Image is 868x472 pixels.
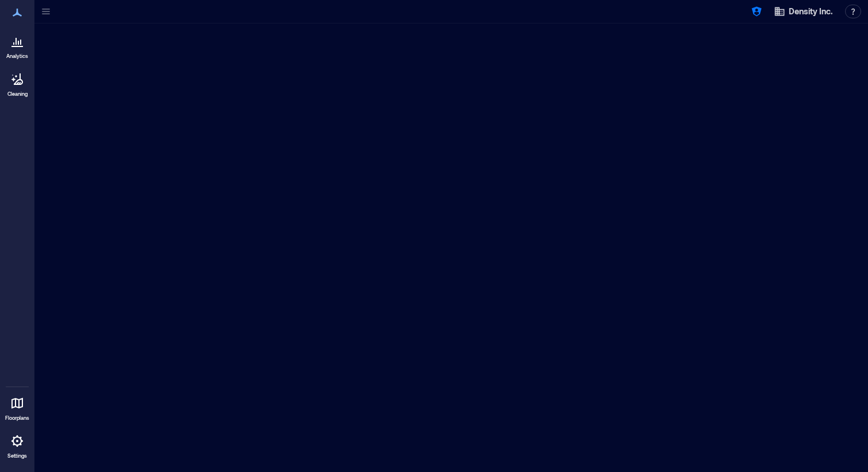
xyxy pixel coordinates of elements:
button: Density Inc. [770,2,836,21]
a: Cleaning [3,65,32,101]
a: Analytics [3,28,32,63]
p: Settings [7,453,27,459]
span: Density Inc. [789,6,832,17]
p: Cleaning [7,91,28,97]
a: Floorplans [2,389,33,425]
p: Analytics [6,53,28,60]
p: Floorplans [5,415,29,422]
a: Settings [3,427,31,463]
